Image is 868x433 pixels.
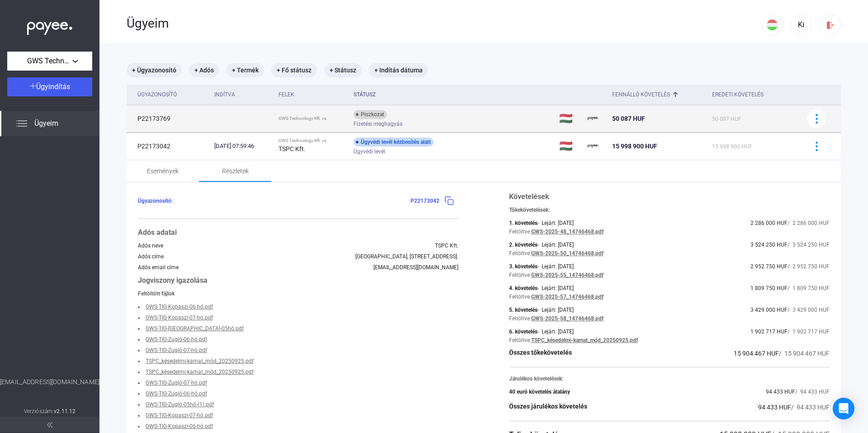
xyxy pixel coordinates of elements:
mat-chip: + Indítás dátuma [369,63,428,77]
div: Jogviszony igazolása [138,275,458,286]
span: / 2 952 750 HUF [788,263,830,270]
span: 94 433 HUF [758,404,791,411]
div: Feltöltött fájlok [138,290,458,297]
span: 94 433 HUF [766,389,795,395]
span: / 1 902 717 HUF [788,328,830,335]
div: Eredeti követelés [712,89,764,100]
div: [GEOGRAPHIC_DATA], [STREET_ADDRESS]. [355,253,458,260]
span: 15 998 900 HUF [712,143,752,150]
a: GWS-2025-50_14746468.pdf [531,250,604,257]
mat-chip: + Adós [189,63,219,77]
td: 🇭🇺 [556,133,584,160]
span: Fizetési meghagyás [354,119,402,129]
span: 50 087 HUF [712,116,741,122]
span: 3 429 000 HUF [750,307,788,313]
div: Összes tőkekövetelés [509,348,572,359]
span: 15 904 467 HUF [734,350,779,357]
div: - Lejárt: [DATE] [538,328,574,335]
span: 1 809 750 HUF [750,285,788,291]
div: Feltöltve: [509,272,531,278]
div: - Lejárt: [DATE] [538,220,574,226]
div: Követelések [509,191,830,202]
button: more-blue [807,109,826,128]
span: / 15 904 467 HUF [779,350,830,357]
img: HU [767,19,778,30]
div: Feltöltve: [509,315,531,322]
span: Ügyvédi levél [354,146,385,157]
div: Piszkozat [354,110,387,119]
span: / 1 809 750 HUF [788,285,830,291]
a: TSPC_késedelmi-kamat_mód_20250925.pdf [531,337,638,343]
mat-chip: + Státusz [324,63,362,77]
button: Ki [790,14,812,36]
span: GWS Technology Kft. [27,56,72,67]
div: Fennálló követelés [612,89,670,100]
div: Ügyazonosító [137,89,177,100]
strong: v2.11.12 [54,408,75,414]
span: 50 087 HUF [612,115,645,122]
div: 1. követelés [509,220,538,226]
button: Ügyindítás [7,77,92,96]
div: - Lejárt: [DATE] [538,307,574,313]
a: GWS-TIG-Kopaszi-07-hó.pdf [146,314,213,321]
div: Open Intercom Messenger [833,398,854,419]
div: Indítva [214,89,271,100]
img: arrow-double-left-grey.svg [47,422,52,428]
img: logout-red [826,20,835,30]
img: plus-white.svg [30,83,36,89]
div: Ki [793,19,809,30]
div: Adós címe [138,253,164,260]
td: 🇭🇺 [556,105,584,132]
div: Tőkekövetelések: [509,207,830,213]
div: [EMAIL_ADDRESS][DOMAIN_NAME] [373,264,458,271]
div: Részletek [222,166,249,176]
td: P22173769 [127,105,211,132]
div: [DATE] 07:59:46 [214,142,271,151]
span: Ügyeim [34,118,58,129]
div: GWS Technology Kft. vs [278,138,346,143]
img: payee-logo [588,113,599,124]
div: 2. követelés [509,242,538,248]
mat-chip: + Ügyazonosító [127,63,182,77]
button: logout-red [819,14,841,36]
span: / 94 433 HUF [795,389,830,395]
div: Feltöltve: [509,228,531,235]
div: 6. követelés [509,328,538,335]
div: 40 euró követelés átalány [509,389,570,395]
a: GWS-TIG-Zugló-06-hó.pdf [146,390,207,397]
mat-chip: + Fő státusz [271,63,317,77]
a: GWS-TIG-Zugló-05hó-(1).pdf [146,401,214,408]
a: GWS-TIG-Kopaszi-06-hó.pdf [146,304,213,310]
div: Felek [278,89,294,100]
span: P22173042 [410,198,439,204]
button: copy-blue [439,191,458,210]
button: more-blue [807,137,826,156]
a: GWS-TIG-Kopaszi-06-hó.pdf [146,423,213,429]
a: GWS-TIG-Kopaszi-07-hó.pdf [146,412,213,419]
div: Összes járulékos követelés [509,402,587,413]
div: 5. követelés [509,307,538,313]
span: 1 902 717 HUF [750,328,788,335]
div: Járulékos követelések: [509,376,830,382]
span: 2 286 000 HUF [750,220,788,226]
th: Státusz [350,85,556,105]
img: white-payee-white-dot.svg [27,17,72,35]
div: Események [147,166,179,176]
button: HU [761,14,783,36]
div: Feltöltve: [509,294,531,300]
div: 3. követelés [509,263,538,270]
div: Feltöltve: [509,337,531,343]
img: list.svg [16,118,27,129]
img: payee-logo [588,141,599,152]
div: Indítva [214,89,235,100]
a: GWS-TIG-Zugló-07-hó.pdf [146,347,207,353]
a: GWS-TIG-[GEOGRAPHIC_DATA]-05hó.pdf [146,325,244,332]
div: Ügyvédi levél kézbesítés alatt [354,138,434,147]
div: GWS Technology Kft. vs [278,116,346,121]
span: / 3 524 250 HUF [788,242,830,248]
a: GWS-2025-55_14746468.pdf [531,272,604,278]
a: GWS-TIG-Zugló-07-hó.pdf [146,380,207,386]
img: more-blue [812,114,821,124]
strong: TSPC Kft. [278,145,306,152]
div: - Lejárt: [DATE] [538,263,574,270]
